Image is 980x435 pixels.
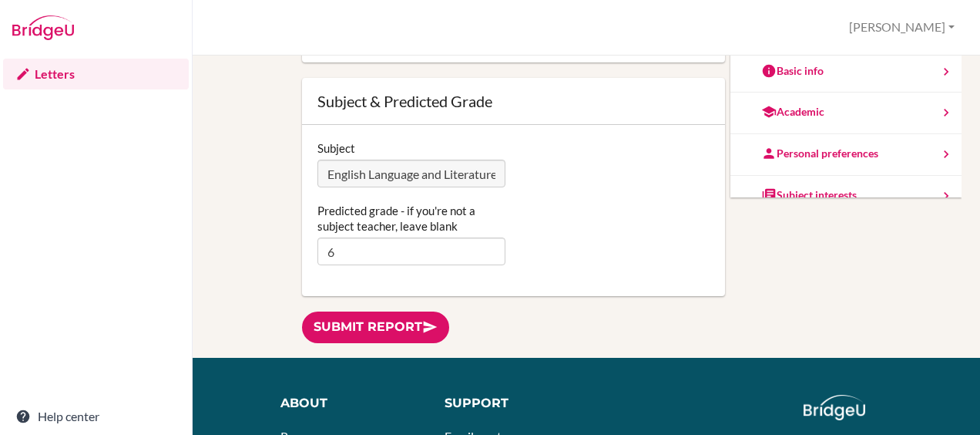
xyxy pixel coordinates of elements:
[317,93,710,109] div: Subject & Predicted Grade
[730,176,962,217] a: Subject interests
[761,146,878,161] div: Personal preferences
[761,63,824,79] div: Basic info
[302,312,449,343] a: Submit report
[12,15,74,40] img: Bridge-U
[761,187,857,203] div: Subject interests
[317,203,505,234] label: Predicted grade - if you're not a subject teacher, leave blank
[842,13,962,42] button: [PERSON_NAME]
[3,401,189,432] a: Help center
[445,395,576,413] div: Support
[730,134,962,176] a: Personal preferences
[3,59,189,89] a: Letters
[804,395,866,420] img: logo_white@2x-f4f0deed5e89b7ecb1c2cc34c3e3d731f90f0f143d5ea2071677605dd97b5244.png
[730,93,962,134] a: Academic
[317,140,355,156] label: Subject
[730,52,962,93] a: Basic info
[280,395,422,413] div: About
[761,104,824,120] div: Academic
